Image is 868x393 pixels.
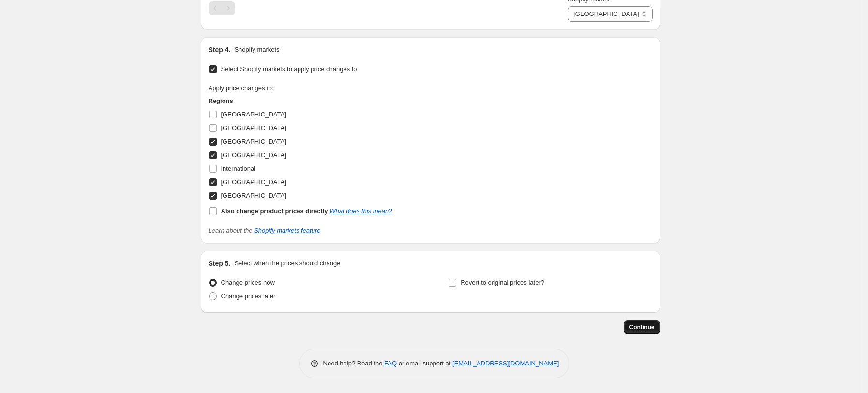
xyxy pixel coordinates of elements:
[209,45,231,55] h2: Step 4.
[234,259,340,268] p: Select when the prices should change
[221,165,256,172] span: International
[384,360,397,367] a: FAQ
[629,323,655,331] span: Continue
[221,151,286,159] span: [GEOGRAPHIC_DATA]
[221,207,328,215] b: Also change product prices directly
[209,259,231,268] h2: Step 5.
[221,279,275,286] span: Change prices now
[221,124,286,131] span: [GEOGRAPHIC_DATA]
[254,227,320,234] a: Shopify markets feature
[221,178,286,186] span: [GEOGRAPHIC_DATA]
[209,85,274,92] span: Apply price changes to:
[209,1,235,15] nav: Pagination
[221,192,286,199] span: [GEOGRAPHIC_DATA]
[397,360,452,367] span: or email support at
[221,292,276,300] span: Change prices later
[209,227,321,234] i: Learn about the
[234,45,279,55] p: Shopify markets
[461,279,544,286] span: Revert to original prices later?
[221,65,357,73] span: Select Shopify markets to apply price changes to
[209,96,392,106] h3: Regions
[221,138,286,145] span: [GEOGRAPHIC_DATA]
[323,360,385,367] span: Need help? Read the
[624,320,660,334] button: Continue
[221,111,286,118] span: [GEOGRAPHIC_DATA]
[329,207,392,215] a: What does this mean?
[452,360,559,367] a: [EMAIL_ADDRESS][DOMAIN_NAME]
